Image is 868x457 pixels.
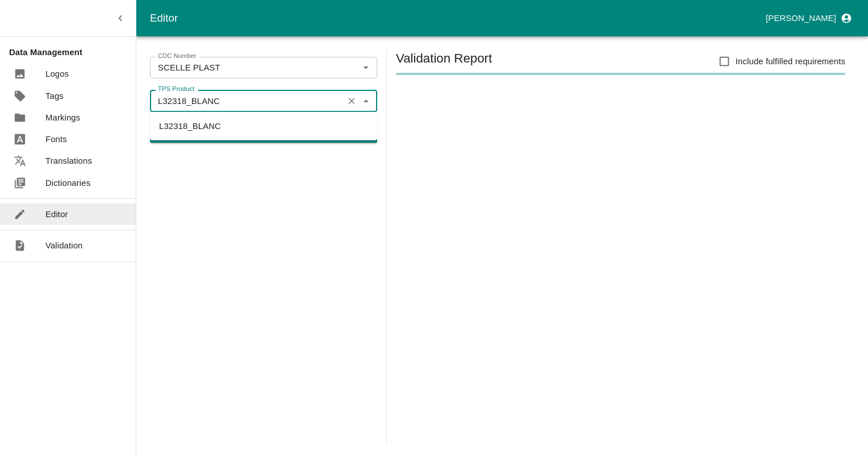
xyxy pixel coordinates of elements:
[158,85,194,94] label: TPS Product
[158,52,197,61] label: CDC Number
[45,208,68,221] p: Editor
[358,60,373,75] button: Open
[45,177,90,189] p: Dictionaries
[45,133,67,146] p: Fonts
[45,239,83,252] p: Validation
[150,10,761,27] div: Editor
[45,111,80,124] p: Markings
[150,117,377,136] li: L32318_BLANC
[344,93,360,109] button: Clear
[45,68,69,80] p: Logos
[45,155,92,167] p: Translations
[45,90,64,102] p: Tags
[761,9,854,28] button: profile
[396,50,492,73] h5: Validation Report
[766,12,836,24] p: [PERSON_NAME]
[736,55,845,68] span: Include fulfilled requirements
[358,93,373,108] button: Close
[9,46,136,59] p: Data Management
